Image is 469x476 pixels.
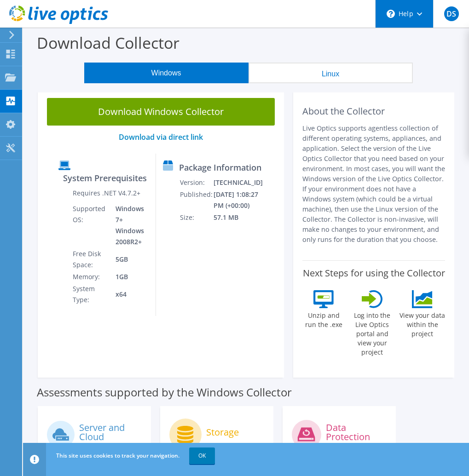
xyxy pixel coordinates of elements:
label: Server and Cloud [79,423,142,442]
td: 5GB [109,248,149,271]
td: Supported OS: [72,203,109,248]
button: Linux [249,63,413,83]
label: Data Protection [326,423,387,442]
a: Download via direct link [119,132,203,142]
h2: About the Collector [302,106,445,117]
label: Storage [206,428,239,437]
label: Download Collector [37,32,179,53]
td: x64 [109,283,149,306]
svg: \n [387,10,395,18]
label: Log into the Live Optics portal and view your project [349,308,395,357]
label: Requires .NET V4.7.2+ [73,189,140,198]
label: Next Steps for using the Collector [303,268,445,279]
button: Windows [84,63,249,83]
label: Unzip and run the .exe [302,308,345,329]
td: System Type: [72,283,109,306]
td: Size: [179,212,213,224]
td: [TECHNICAL_ID] [213,177,263,189]
p: Live Optics supports agentless collection of different operating systems, appliances, and applica... [302,123,445,245]
a: Download Windows Collector [47,98,275,126]
span: This site uses cookies to track your navigation. [56,452,179,459]
td: Memory: [72,271,109,283]
td: Free Disk Space: [72,248,109,271]
td: Windows 7+ Windows 2008R2+ [109,203,149,248]
td: 57.1 MB [213,212,263,224]
td: 1GB [109,271,149,283]
td: Published: [179,189,213,212]
td: Version: [179,177,213,189]
span: DS [444,6,459,21]
td: [DATE] 1:08:27 PM (+00:00) [213,189,263,212]
label: View your data within the project [400,308,445,338]
label: Assessments supported by the Windows Collector [37,388,292,397]
label: System Prerequisites [63,173,147,183]
a: OK [189,447,215,464]
label: Package Information [179,163,261,172]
